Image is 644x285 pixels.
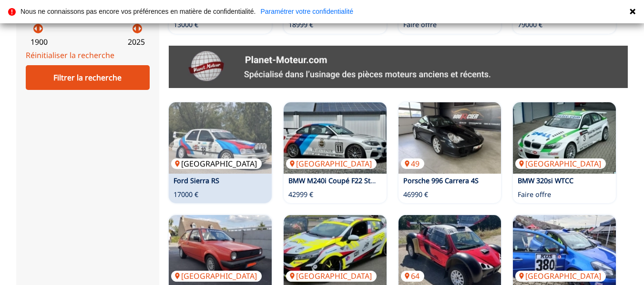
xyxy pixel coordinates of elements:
p: arrow_left [129,23,141,34]
p: [GEOGRAPHIC_DATA] [171,158,262,169]
div: Filtrer la recherche [26,65,150,90]
img: BMW M240i Coupé F22 StVzO [284,102,387,174]
p: arrow_right [35,23,46,34]
a: BMW M240i Coupé F22 StVzO[GEOGRAPHIC_DATA] [284,102,387,174]
p: 46990 € [403,190,428,199]
a: Porsche 996 Carrera 4S49 [399,102,501,174]
p: 42999 € [288,190,313,199]
img: BMW 320si WTCC [513,102,616,174]
p: 17000 € [174,190,198,199]
p: [GEOGRAPHIC_DATA] [515,158,606,169]
a: BMW M240i Coupé F22 StVzO [288,176,383,185]
p: 18999 € [288,20,313,29]
p: Faire offre [518,190,551,199]
p: Nous ne connaissons pas encore vos préférences en matière de confidentialité. [20,8,256,15]
p: arrow_right [134,23,145,34]
a: Réinitialiser la recherche [26,50,114,60]
a: BMW 320si WTCC[GEOGRAPHIC_DATA] [513,102,616,174]
p: [GEOGRAPHIC_DATA] [515,271,606,281]
p: [GEOGRAPHIC_DATA] [286,271,377,281]
a: BMW 320si WTCC [518,176,573,185]
a: Paramétrer votre confidentialité [260,8,353,15]
p: 1900 [31,37,48,47]
a: Porsche 996 Carrera 4S [403,176,479,185]
a: Ford Sierra RS [174,176,219,185]
p: 13000 € [174,20,198,29]
p: arrow_left [30,23,41,34]
p: 79000 € [518,20,542,29]
p: 2025 [128,37,145,47]
a: Ford Sierra RS[GEOGRAPHIC_DATA] [169,102,272,174]
p: 64 [401,271,424,281]
p: [GEOGRAPHIC_DATA] [171,271,262,281]
img: Ford Sierra RS [169,102,272,174]
p: 49 [401,158,424,169]
p: [GEOGRAPHIC_DATA] [286,158,377,169]
p: Faire offre [403,20,437,29]
img: Porsche 996 Carrera 4S [399,102,501,174]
